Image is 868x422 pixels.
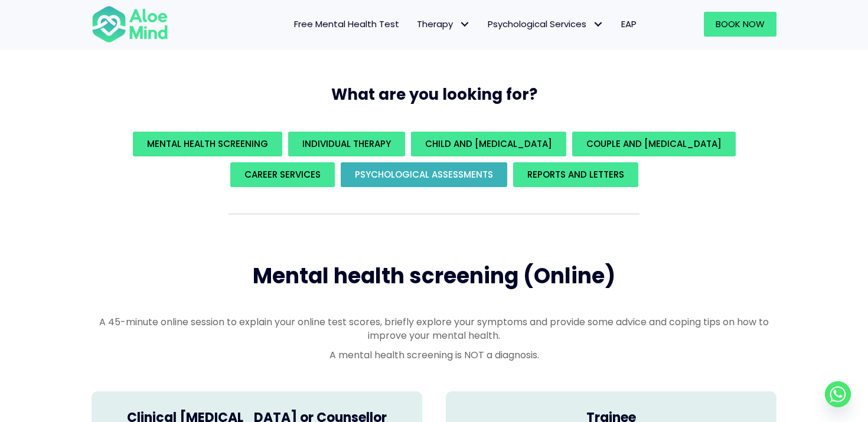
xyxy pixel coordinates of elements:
[825,381,851,407] a: Whatsapp
[288,132,405,156] a: Individual Therapy
[230,162,335,187] a: Career Services
[92,5,168,44] img: Aloe mind Logo
[488,18,603,30] span: Psychological Services
[285,12,408,37] a: Free Mental Health Test
[92,348,776,362] p: A mental health screening is NOT a diagnosis.
[133,132,282,156] a: Mental Health Screening
[527,168,624,181] span: REPORTS AND LETTERS
[331,84,537,105] span: What are you looking for?
[294,18,399,30] span: Free Mental Health Test
[355,168,493,181] span: Psychological assessments
[92,129,776,190] div: What are you looking for?
[92,315,776,342] p: A 45-minute online session to explain your online test scores, briefly explore your symptoms and ...
[456,16,473,33] span: Therapy: submenu
[417,18,470,30] span: Therapy
[411,132,566,156] a: Child and [MEDICAL_DATA]
[716,18,765,30] span: Book Now
[341,162,507,187] a: Psychological assessments
[479,12,612,37] a: Psychological ServicesPsychological Services: submenu
[425,138,552,150] span: Child and [MEDICAL_DATA]
[184,12,645,37] nav: Menu
[621,18,637,30] span: EAP
[704,12,776,37] a: Book Now
[147,138,268,150] span: Mental Health Screening
[408,12,479,37] a: TherapyTherapy: submenu
[302,138,391,150] span: Individual Therapy
[586,138,722,150] span: Couple and [MEDICAL_DATA]
[513,162,638,187] a: REPORTS AND LETTERS
[612,12,645,37] a: EAP
[244,168,321,181] span: Career Services
[589,16,606,33] span: Psychological Services: submenu
[572,132,736,156] a: Couple and [MEDICAL_DATA]
[253,261,615,291] span: Mental health screening (Online)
